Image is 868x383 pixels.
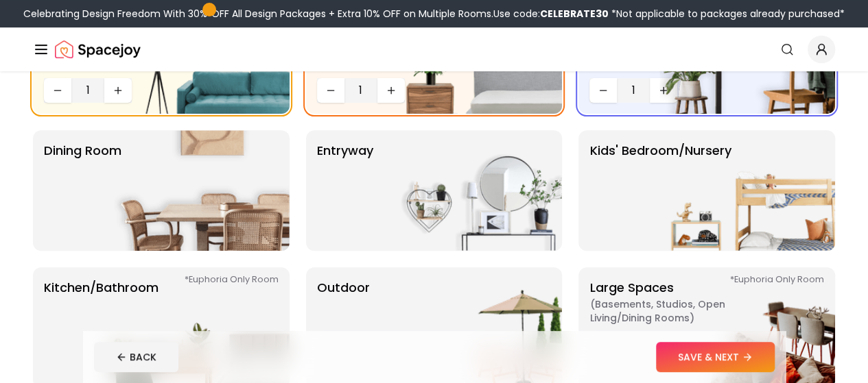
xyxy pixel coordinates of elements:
[55,36,141,63] img: Spacejoy Logo
[589,141,731,240] p: Kids' Bedroom/Nursery
[317,78,344,103] button: Decrease quantity
[650,78,677,103] button: Increase quantity
[589,278,761,377] p: Large Spaces
[33,27,835,71] nav: Global
[55,36,141,63] a: Spacejoy
[44,141,121,240] p: Dining Room
[317,278,370,377] p: Outdoor
[350,82,372,99] span: 1
[44,78,71,103] button: Decrease quantity
[540,7,609,21] b: CELEBRATE30
[659,130,835,251] img: Kids' Bedroom/Nursery
[94,342,178,372] button: BACK
[104,78,132,103] button: Increase quantity
[589,297,761,325] span: ( Basements, Studios, Open living/dining rooms )
[77,82,99,99] span: 1
[493,7,609,21] span: Use code:
[622,82,644,99] span: 1
[114,130,290,251] img: Dining Room
[44,278,159,377] p: Kitchen/Bathroom
[609,7,845,21] span: *Not applicable to packages already purchased*
[656,342,775,372] button: SAVE & NEXT
[23,7,845,21] div: Celebrating Design Freedom With 30% OFF All Design Packages + Extra 10% OFF on Multiple Rooms.
[589,78,617,103] button: Decrease quantity
[317,141,373,240] p: entryway
[386,130,562,251] img: entryway
[377,78,405,103] button: Increase quantity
